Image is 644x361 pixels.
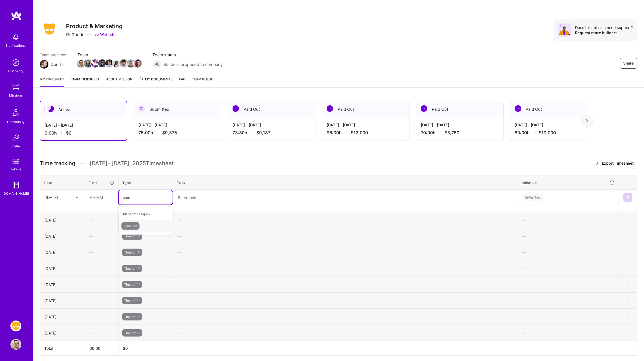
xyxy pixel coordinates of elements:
div: 96:00 h [327,130,405,136]
img: Paid Out [515,105,521,112]
div: [DATE] - [DATE] [515,122,593,128]
div: [DATE] [44,249,80,255]
span: Time off [124,234,137,238]
img: bell [10,32,21,43]
a: Grindr: Product & Marketing [9,321,23,331]
a: Website [95,32,116,37]
div: — [518,261,619,276]
div: Community [7,119,25,125]
div: [DATE] [44,217,80,223]
a: Team Member Avatar [127,59,134,68]
div: — [85,310,118,324]
img: Team Member Avatar [98,59,106,68]
span: Builders proposed to company [163,62,223,67]
div: [DATE] [44,266,80,271]
span: Time off [124,315,137,319]
div: Does this mission need support? [575,25,633,30]
div: [DATE] [44,282,80,287]
img: guide book [10,180,21,191]
a: My Documents [139,76,173,87]
th: 00:00 [85,341,118,356]
div: [DATE] [46,194,58,200]
img: Paid Out [421,105,427,112]
span: Time off [124,250,137,254]
span: $ 0 [123,346,128,351]
div: Paid Out [510,101,597,118]
img: Team Member Avatar [120,59,128,68]
div: — [173,261,518,276]
img: Submitted [138,105,145,112]
img: Submit [626,195,630,200]
span: $12,000 [351,130,368,136]
div: Request more builders [575,30,633,35]
div: — [85,229,118,243]
div: 80:00 h [515,130,593,136]
div: Out of office types [119,209,173,219]
div: — [173,277,518,292]
span: Share [623,60,634,66]
div: — [518,293,619,308]
img: Team Member Avatar [91,59,99,68]
span: Time off [121,222,140,230]
span: Time off [124,283,137,287]
a: Team Pulse [192,76,213,87]
div: — [173,326,518,340]
span: Team [77,52,141,58]
div: 70:00 h [421,130,499,136]
div: — [518,229,619,243]
a: Team Member Avatar [120,59,127,68]
input: HH:MM [85,190,118,205]
img: Paid Out [327,105,333,112]
span: $8,750 [445,130,459,136]
div: [DATE] - [DATE] [233,122,311,128]
img: Team Member Avatar [84,59,92,68]
div: — [173,293,518,308]
button: Share [620,58,637,69]
i: icon Download [596,161,600,167]
img: discovery [10,57,21,68]
span: My Documents [139,76,173,82]
div: — [85,261,118,276]
div: Enter Tag [523,193,543,202]
div: [DATE] [44,233,80,239]
div: Paid Out [322,101,409,118]
div: Active [40,101,127,118]
img: right [586,119,588,123]
span: Team Pulse [192,77,213,81]
span: $9,375 [162,130,177,136]
img: Team Member Avatar [134,59,142,68]
img: tokens [13,159,19,164]
th: Task [173,176,518,190]
div: — [518,245,619,260]
div: [DATE] - [DATE] [327,122,405,128]
div: — [173,229,518,243]
img: Team Member Avatar [112,59,121,68]
img: User Avatar [10,339,21,350]
div: — [173,310,518,324]
div: [DATE] [44,314,80,320]
div: 75:00 h [138,130,217,136]
div: 0:00 h [45,130,122,136]
div: [DATE] - [DATE] [138,122,217,128]
div: Grindr [66,32,84,37]
span: $0 [66,130,71,136]
div: — [518,310,619,324]
div: [DATE] [44,330,80,336]
span: Time off [124,299,137,303]
th: Date [40,176,85,190]
div: [DATE] [44,298,80,304]
span: [DATE] - [DATE] , 2025 Timesheet [89,160,174,167]
div: — [173,213,518,227]
img: Grindr: Product & Marketing [10,321,21,331]
span: $9,187 [256,130,270,136]
i: icon Chevron [76,196,78,199]
a: Team Member Avatar [106,59,113,68]
img: teamwork [10,81,21,92]
a: Team timesheet [71,76,100,87]
a: Team Member Avatar [99,59,106,68]
div: Dor [51,62,58,67]
span: $10,000 [539,130,556,136]
a: My timesheet [40,76,64,87]
span: Team architect [40,52,66,58]
i: icon Mail [60,62,64,66]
